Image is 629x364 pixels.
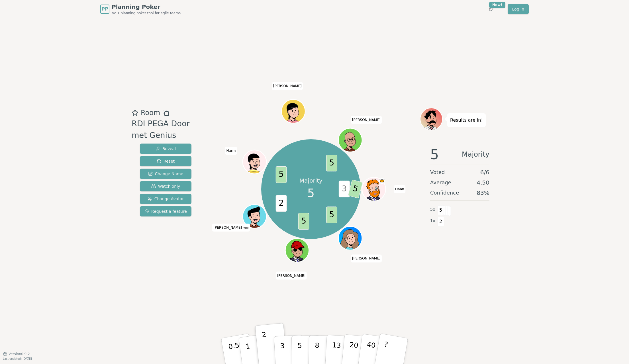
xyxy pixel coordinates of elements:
span: 5 [326,155,337,172]
a: Log in [508,4,529,14]
span: 5 [326,207,337,224]
a: PPPlanning PokerNo.1 planning poker tool for agile teams [100,3,181,15]
span: Click to change your name [212,224,250,232]
span: Average [430,179,451,187]
span: 5 [430,148,439,161]
button: Version0.9.2 [3,352,30,356]
span: Majority [462,148,489,161]
span: 1 x [430,218,435,224]
p: 2 [262,331,269,362]
span: 2 [438,217,444,226]
button: Change Name [140,169,191,179]
span: PP [101,6,108,13]
span: 5 [438,205,444,215]
button: New! [486,4,496,14]
button: Change Avatar [140,194,191,204]
span: Change Name [148,171,183,177]
span: 5 [307,185,314,202]
span: Click to change your name [272,82,303,90]
button: Add as favourite [132,108,138,118]
p: Results are in! [450,116,483,124]
span: Room [141,108,160,118]
span: Click to change your name [394,185,406,193]
span: Watch only [151,183,180,189]
span: No.1 planning poker tool for agile teams [112,11,181,15]
span: 5 [298,213,309,230]
span: Click to change your name [351,116,382,124]
span: Planning Poker [112,3,181,11]
span: 5 [275,166,287,183]
span: 83 % [477,189,489,197]
span: Reset [157,158,175,164]
button: Reveal [140,144,191,154]
span: Click to change your name [351,254,382,262]
span: Confidence [430,189,459,197]
button: Reset [140,156,191,166]
div: RDI PEGA Door met Genius [132,118,202,141]
span: Voted [430,168,445,176]
button: Click to change your avatar [243,205,266,227]
span: 6 / 6 [480,168,489,176]
div: New! [489,2,505,8]
span: 5 x [430,206,435,213]
span: Reveal [156,146,176,152]
span: Click to change your name [225,147,237,155]
span: Click to change your name [275,271,307,279]
button: Request a feature [140,206,191,216]
span: 3 [338,181,350,198]
span: Change Avatar [148,196,184,202]
span: Daan is the host [379,178,385,184]
span: Version 0.9.2 [9,352,30,356]
button: Watch only [140,181,191,191]
span: Request a feature [144,208,187,214]
span: 4.50 [477,179,489,187]
span: 2 [275,195,287,212]
span: (you) [242,227,249,229]
span: 5 [348,180,363,199]
span: Last updated: [DATE] [3,357,32,360]
p: Majority [299,177,322,185]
